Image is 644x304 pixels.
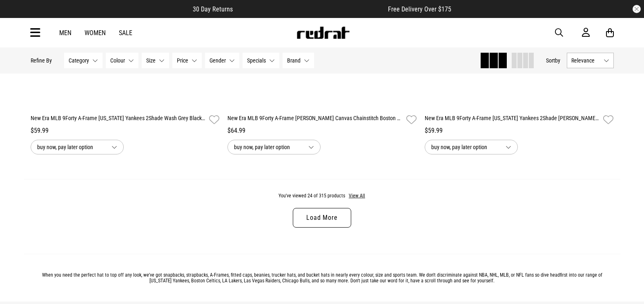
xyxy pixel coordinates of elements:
[388,5,451,13] span: Free Delivery Over $175
[425,114,600,126] a: New Era MLB 9Forty A-Frame [US_STATE] Yankees 2Shade [PERSON_NAME] Snapback Cap
[59,29,71,37] a: Men
[106,53,138,68] button: Colour
[193,5,233,13] span: 30 Day Returns
[205,53,239,68] button: Gender
[287,57,301,64] span: Brand
[31,57,52,64] p: Refine By
[234,142,302,152] span: buy now, pay later option
[119,29,132,37] a: Sale
[227,114,403,126] a: New Era MLB 9Forty A-Frame [PERSON_NAME] Canvas Chainstitch Boston Red Sox Snapback
[283,53,314,68] button: Brand
[249,5,372,13] iframe: Customer reviews powered by Trustpilot
[37,142,105,152] span: buy now, pay later option
[31,126,220,136] div: $59.99
[172,53,202,68] button: Price
[146,57,156,64] span: Size
[177,57,188,64] span: Price
[31,272,614,284] p: When you need the perfect hat to top off any look, we've got snapbacks, strapbacks, A-Frames, fit...
[142,53,169,68] button: Size
[64,53,103,68] button: Category
[567,53,614,68] button: Relevance
[425,126,614,136] div: $59.99
[227,140,321,154] button: buy now, pay later option
[7,3,31,28] button: Open LiveChat chat widget
[555,57,560,64] span: by
[243,53,279,68] button: Specials
[425,140,518,154] button: buy now, pay later option
[209,57,226,64] span: Gender
[279,193,345,199] span: You've viewed 24 of 315 products
[227,126,417,136] div: $64.99
[571,57,600,64] span: Relevance
[348,192,365,200] button: View All
[31,114,206,126] a: New Era MLB 9Forty A-Frame [US_STATE] Yankees 2Shade Wash Grey Black Snapback
[31,140,124,154] button: buy now, pay later option
[110,57,125,64] span: Colour
[296,27,350,39] img: Redrat logo
[69,57,89,64] span: Category
[247,57,266,64] span: Specials
[546,56,560,65] button: Sortby
[293,208,351,228] a: Load More
[431,142,499,152] span: buy now, pay later option
[85,29,106,37] a: Women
